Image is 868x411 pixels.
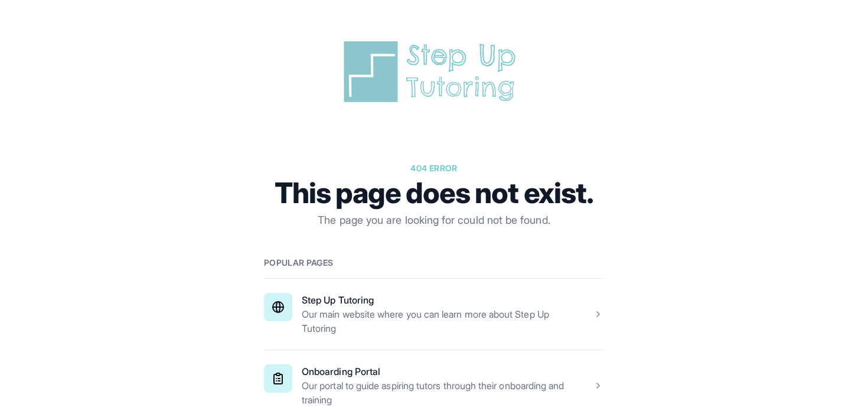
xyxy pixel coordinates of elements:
[302,366,380,377] a: Onboarding Portal
[264,257,604,269] h2: Popular pages
[302,294,374,306] a: Step Up Tutoring
[340,38,528,106] img: Step Up Tutoring horizontal logo
[264,162,604,174] p: 404 error
[264,179,604,207] h1: This page does not exist.
[264,212,604,229] p: The page you are looking for could not be found.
